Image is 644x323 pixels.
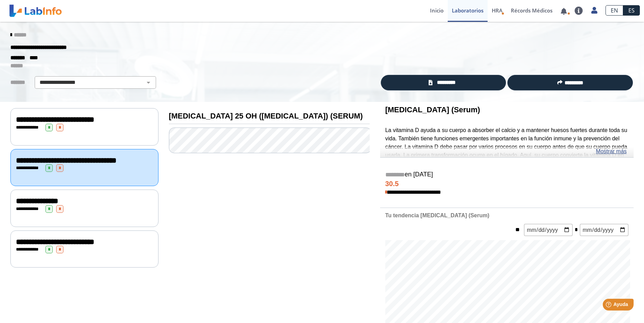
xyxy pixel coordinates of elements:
b: Tu tendencia [MEDICAL_DATA] (Serum) [385,212,489,218]
b: [MEDICAL_DATA] (Serum) [385,105,480,114]
h5: en [DATE] [385,171,628,179]
input: mm/dd/yyyy [580,224,628,236]
span: HRA [492,7,503,14]
a: Mostrar más [596,147,627,156]
p: La vitamina D ayuda a su cuerpo a absorber el calcio y a mantener huesos fuertes durante toda su ... [385,126,628,192]
a: ES [623,5,640,16]
input: mm/dd/yyyy [524,224,573,236]
b: [MEDICAL_DATA] 25 OH ([MEDICAL_DATA]) (SERUM) [169,112,363,120]
h4: 30.5 [385,180,628,188]
a: EN [606,5,623,16]
iframe: Help widget launcher [582,296,636,315]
